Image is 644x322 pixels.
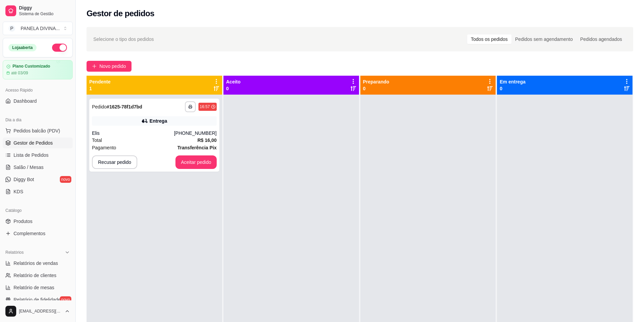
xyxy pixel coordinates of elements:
article: até 03/09 [11,70,28,76]
span: Gestor de Pedidos [14,140,53,146]
span: Dashboard [14,98,37,104]
button: Pedidos balcão (PDV) [3,125,73,136]
button: [EMAIL_ADDRESS][DOMAIN_NAME] [3,303,73,319]
span: plus [92,64,97,69]
span: KDS [14,188,23,195]
button: Novo pedido [87,61,132,72]
a: DiggySistema de Gestão [3,3,73,19]
span: Produtos [14,218,32,225]
div: Pedidos sem agendamento [511,34,576,44]
a: Complementos [3,228,73,239]
p: Pendente [89,78,111,85]
span: Pagamento [92,144,116,151]
div: Todos os pedidos [467,34,511,44]
p: 1 [89,85,111,92]
a: Salão / Mesas [3,162,73,173]
strong: R$ 16,00 [197,138,217,143]
span: [EMAIL_ADDRESS][DOMAIN_NAME] [19,308,62,314]
span: P [8,25,15,32]
span: Relatórios [5,250,24,255]
span: Relatório de clientes [14,272,56,279]
a: Relatório de clientes [3,270,73,281]
p: 0 [226,85,241,92]
span: Complementos [14,230,45,237]
span: Relatório de mesas [14,284,54,291]
span: Lista de Pedidos [14,152,49,158]
span: Total [92,137,102,144]
div: Dia a dia [3,115,73,125]
div: Catálogo [3,205,73,216]
a: Lista de Pedidos [3,150,73,160]
span: Sistema de Gestão [19,11,70,17]
button: Alterar Status [52,44,67,52]
div: 16:57 [200,104,210,109]
a: Relatório de mesas [3,282,73,293]
strong: # 1625-78f1d7bd [107,104,142,109]
p: 0 [500,85,525,92]
button: Select a team [3,22,73,35]
span: Selecione o tipo dos pedidos [93,35,154,43]
div: Elis [92,130,174,137]
p: Preparando [363,78,389,85]
span: Diggy [19,5,70,11]
span: Salão / Mesas [14,164,44,171]
a: Diggy Botnovo [3,174,73,185]
a: Gestor de Pedidos [3,138,73,148]
a: Relatórios de vendas [3,258,73,269]
a: Relatório de fidelidadenovo [3,294,73,305]
span: Diggy Bot [14,176,34,183]
div: Pedidos agendados [576,34,626,44]
article: Plano Customizado [13,64,50,69]
div: [PHONE_NUMBER] [174,130,217,137]
a: KDS [3,186,73,197]
p: Aceito [226,78,241,85]
a: Produtos [3,216,73,227]
div: Loja aberta [8,44,37,51]
span: Relatórios de vendas [14,260,58,267]
div: Acesso Rápido [3,85,73,96]
div: PANELA DIVINA ... [21,25,60,32]
p: Em entrega [500,78,525,85]
span: Novo pedido [99,63,126,70]
a: Plano Customizadoaté 03/09 [3,60,73,79]
span: Pedidos balcão (PDV) [14,127,60,134]
button: Recusar pedido [92,155,137,169]
button: Aceitar pedido [175,155,217,169]
p: 0 [363,85,389,92]
a: Dashboard [3,96,73,106]
div: Entrega [149,118,167,124]
strong: Transferência Pix [177,145,217,150]
span: Relatório de fidelidade [14,296,61,303]
h2: Gestor de pedidos [87,8,154,19]
span: Pedido [92,104,107,109]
